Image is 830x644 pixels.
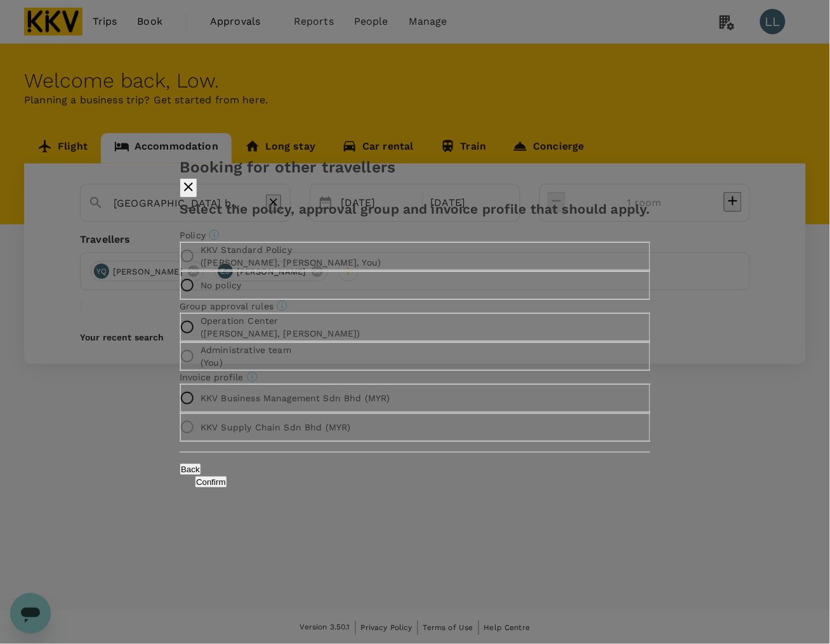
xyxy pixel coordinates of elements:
[209,229,220,240] svg: Booking restrictions are based on the selected travel policy.
[201,357,223,368] span: ( You )
[201,421,351,434] p: KKV Supply Chain Sdn Bhd (MYR)
[180,371,650,383] p: Invoice profile
[180,200,650,219] p: Select the policy, approval group and invoice profile that should apply.
[201,392,390,404] p: KKV Business Management Sdn Bhd (MYR)
[201,257,381,267] span: ( [PERSON_NAME], [PERSON_NAME], You )
[180,300,650,312] p: Group approval rules
[201,328,360,338] span: ( [PERSON_NAME], [PERSON_NAME] )
[201,314,360,327] p: Operation Center
[195,476,227,488] button: Confirm
[201,344,291,356] p: Administrative team
[180,229,650,241] p: Policy
[247,371,258,382] svg: The payment currency and company information are based on the selected invoice profile.
[201,243,381,256] p: KKV Standard Policy
[277,300,287,311] svg: Default approvers or custom approval rules (if available) are based on the user group.
[180,156,650,178] h3: Booking for other travellers
[180,463,201,475] button: Back
[201,279,241,292] p: No policy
